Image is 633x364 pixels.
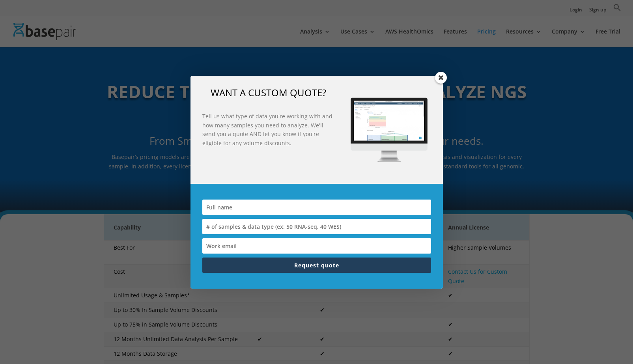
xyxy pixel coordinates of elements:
[202,219,431,234] input: # of samples & data type (ex: 50 RNA-seq, 40 WES)
[202,200,431,215] input: Full name
[202,112,332,146] strong: Tell us what type of data you're working with and how many samples you need to analyze. We'll sen...
[202,258,431,273] button: Request quote
[202,238,431,254] input: Work email
[294,261,339,269] span: Request quote
[211,86,326,99] span: WANT A CUSTOM QUOTE?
